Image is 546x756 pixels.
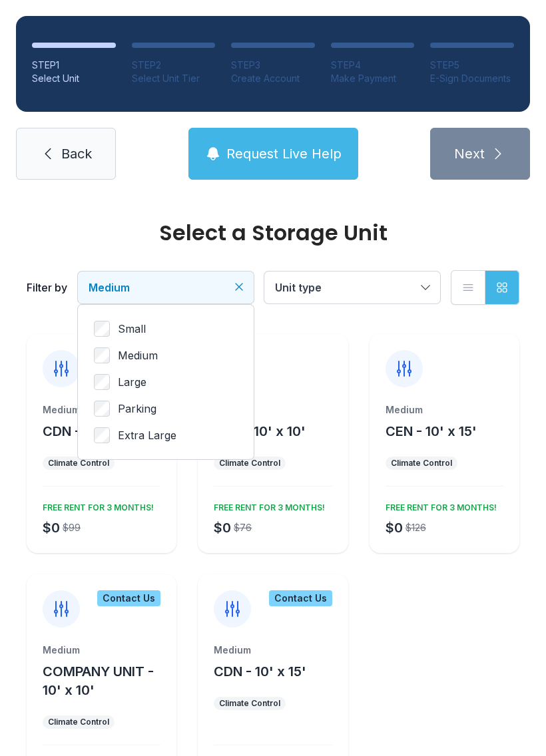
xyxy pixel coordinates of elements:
div: $0 [214,518,231,537]
div: Contact Us [97,590,160,606]
div: FREE RENT FOR 3 MONTHS! [208,497,325,513]
div: Climate Control [219,698,280,709]
button: Unit type [264,272,440,303]
div: STEP 1 [32,59,116,72]
span: CDN - 10' x 15' [214,663,306,679]
button: Clear filters [232,280,246,293]
span: Small [118,321,146,337]
span: CEN - 10' x 10' [214,423,306,439]
div: STEP 2 [132,59,216,72]
div: Medium [214,403,332,417]
span: Large [118,374,146,390]
div: E-Sign Documents [430,72,514,85]
div: STEP 3 [231,59,315,72]
div: Select a Storage Unit [27,222,519,244]
button: CDN - 10' x 15' [214,662,306,681]
span: Medium [89,281,130,294]
div: Medium [43,403,160,417]
div: $0 [386,518,403,537]
button: COMPANY UNIT - 10' x 10' [43,662,171,699]
span: CDN - 10' x 10' [43,423,136,439]
button: CDN - 10' x 10' [43,422,136,441]
div: Select Unit Tier [132,72,216,85]
button: CEN - 10' x 15' [386,422,477,441]
div: Medium [386,403,503,417]
div: $0 [43,518,60,537]
button: CEN - 10' x 10' [214,422,306,441]
button: Medium [78,272,254,303]
div: Create Account [231,72,315,85]
span: Extra Large [118,427,176,443]
span: Back [61,144,92,163]
div: Climate Control [48,458,109,469]
div: STEP 5 [430,59,514,72]
div: STEP 4 [331,59,415,72]
span: CEN - 10' x 15' [386,423,477,439]
div: Contact Us [269,590,332,606]
input: Large [94,374,110,390]
div: $126 [406,521,426,534]
div: Climate Control [48,717,109,727]
span: Next [454,144,485,163]
span: COMPANY UNIT - 10' x 10' [43,663,154,698]
div: Filter by [27,280,67,295]
div: $99 [63,521,81,534]
input: Parking [94,401,110,417]
div: Select Unit [32,72,116,85]
span: Unit type [275,281,322,294]
span: Parking [118,401,156,417]
div: Climate Control [391,458,452,469]
div: $76 [234,521,252,534]
span: Medium [118,347,158,363]
div: Make Payment [331,72,415,85]
span: Request Live Help [226,144,342,163]
div: Medium [214,644,332,657]
div: Climate Control [219,458,280,469]
div: FREE RENT FOR 3 MONTHS! [37,497,154,513]
input: Medium [94,347,110,363]
div: Medium [43,644,160,657]
input: Small [94,321,110,337]
input: Extra Large [94,427,110,443]
div: FREE RENT FOR 3 MONTHS! [380,497,497,513]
